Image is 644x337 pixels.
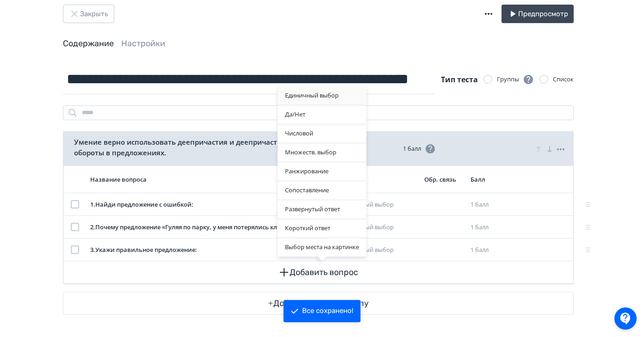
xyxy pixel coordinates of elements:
div: Выбор места на картинке [278,238,366,257]
div: Все сохранено! [302,306,353,316]
div: Короткий ответ [278,219,366,238]
div: Развернутый ответ [278,200,366,219]
div: Ранжирование [278,162,366,181]
div: Да/Нет [278,105,366,124]
div: Множеств. выбор [278,143,366,162]
div: Числовой [278,124,366,143]
div: Сопоставление [278,181,366,200]
div: Единичный выбор [278,86,366,105]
